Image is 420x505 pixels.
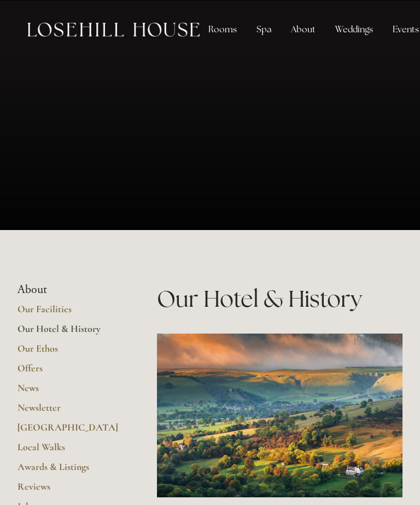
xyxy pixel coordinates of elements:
a: Our Hotel & History [17,323,122,342]
li: About [17,283,122,297]
a: Reviews [17,480,122,500]
div: Spa [248,19,280,41]
a: Our Facilities [17,303,122,323]
div: Weddings [326,19,382,41]
a: Newsletter [17,401,122,421]
a: Our Ethos [17,342,122,362]
a: News [17,382,122,401]
h1: Our Hotel & History [157,283,402,315]
a: [GEOGRAPHIC_DATA] [17,421,122,441]
a: Awards & Listings [17,461,122,480]
div: About [282,19,324,41]
img: Losehill House [27,22,200,37]
a: Local Walks [17,441,122,461]
div: Rooms [200,19,246,41]
a: Offers [17,362,122,382]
